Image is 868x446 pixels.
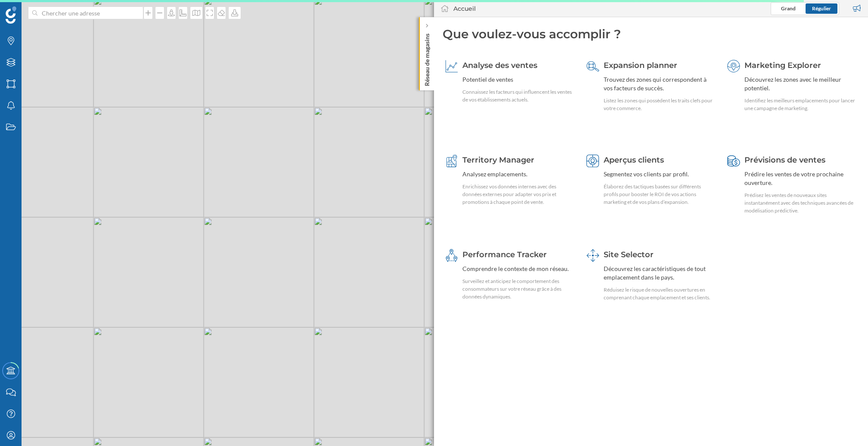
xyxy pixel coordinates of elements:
div: Analysez emplacements. [462,170,575,178]
div: Potentiel de ventes [462,75,575,84]
div: Listez les zones qui possèdent les traits clefs pour votre commerce. [604,97,716,112]
div: Identifiez les meilleurs emplacements pour lancer une campagne de marketing. [744,97,857,112]
img: monitoring-360.svg [445,249,458,262]
img: explorer.svg [727,60,740,73]
img: search-areas.svg [586,60,599,73]
span: Performance Tracker [462,250,547,259]
span: Grand [781,5,796,12]
img: sales-explainer.svg [445,60,458,73]
img: sales-forecast.svg [727,154,740,167]
div: Prédire les ventes de votre prochaine ouverture. [744,170,857,187]
div: Découvrez les caractéristiques de tout emplacement dans le pays. [604,265,716,282]
div: Découvrez les zones avec le meilleur potentiel. [744,75,857,92]
div: Comprendre le contexte de mon réseau. [462,265,575,273]
span: Marketing Explorer [744,61,821,70]
span: Analyse des ventes [462,61,537,70]
div: Que voulez-vous accomplir ? [443,26,859,42]
img: dashboards-manager.svg [586,249,599,262]
div: Surveillez et anticipez le comportement des consommateurs sur votre réseau grâce à des données dy... [462,277,575,301]
span: Prévisions de ventes [744,155,825,165]
div: Trouvez des zones qui correspondent à vos facteurs de succès. [604,75,716,92]
p: Réseau de magasins [423,30,431,86]
span: Territory Manager [462,155,534,165]
div: Enrichissez vos données internes avec des données externes pour adapter vos prix et promotions à ... [462,183,575,206]
span: Site Selector [604,250,654,259]
div: Segmentez vos clients par profil. [604,170,716,178]
span: Expansion planner [604,61,677,70]
div: Réduisez le risque de nouvelles ouvertures en comprenant chaque emplacement et ses clients. [604,286,716,301]
div: Élaborez des tactiques basées sur différents profils pour booster le ROI de vos actions marketing... [604,183,716,206]
span: Aperçus clients [604,155,664,165]
div: Connaissez les facteurs qui influencent les ventes de vos établissements actuels. [462,88,575,104]
span: Régulier [812,5,831,12]
img: Logo Geoblink [6,6,16,24]
img: territory-manager.svg [445,154,458,167]
div: Prédisez les ventes de nouveaux sites instantanément avec des techniques avancées de modélisation... [744,191,857,215]
img: customer-intelligence.svg [586,154,599,167]
div: Accueil [453,4,476,13]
